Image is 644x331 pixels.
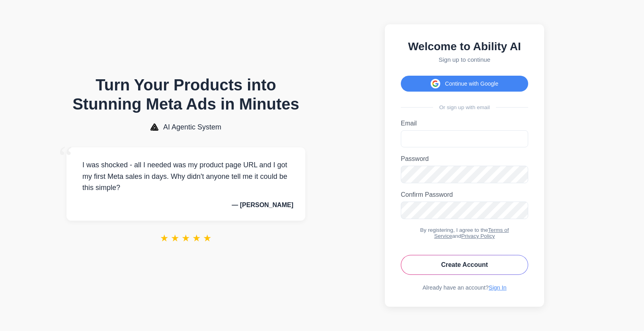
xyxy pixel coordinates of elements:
div: By registering, I agree to the and [401,227,528,239]
img: AI Agentic System Logo [150,123,158,131]
span: AI Agentic System [163,123,221,131]
span: ★ [160,233,169,244]
span: ★ [171,233,180,244]
div: Already have an account? [401,284,528,291]
div: Or sign up with email [401,104,528,110]
p: — [PERSON_NAME] [78,202,293,209]
h2: Welcome to Ability AI [401,40,528,53]
a: Terms of Service [434,227,509,239]
label: Password [401,155,528,163]
span: ★ [181,233,190,244]
p: Sign up to continue [401,56,528,63]
h1: Turn Your Products into Stunning Meta Ads in Minutes [66,75,305,114]
span: “ [59,139,73,176]
span: ★ [192,233,201,244]
button: Create Account [401,255,528,275]
a: Sign In [489,284,507,291]
label: Confirm Password [401,191,528,198]
button: Continue with Google [401,76,528,92]
p: I was shocked - all I needed was my product page URL and I got my first Meta sales in days. Why d... [78,159,293,194]
label: Email [401,120,528,127]
a: Privacy Policy [461,233,495,239]
span: ★ [203,233,212,244]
